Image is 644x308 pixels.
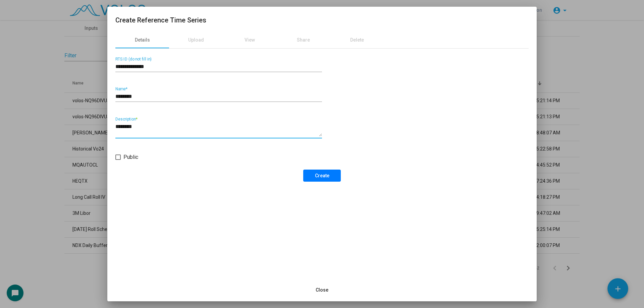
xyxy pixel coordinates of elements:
span: Create [315,173,329,178]
span: Public [123,153,138,161]
button: Create [303,170,341,182]
div: Delete [350,37,364,44]
div: Details [135,37,150,44]
div: View [245,37,255,44]
div: Upload [188,37,204,44]
span: Close [316,287,328,293]
div: Share [297,37,310,44]
button: Close [310,284,334,296]
h2: Create Reference Time Series [115,15,529,25]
